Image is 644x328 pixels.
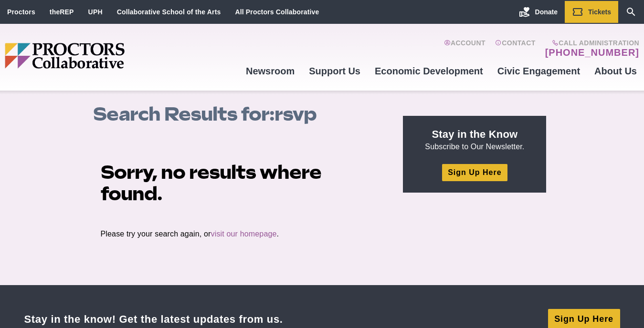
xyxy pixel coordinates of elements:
a: [PHONE_NUMBER] [545,47,639,58]
span: Search Results for: [93,102,274,125]
a: UPH [88,8,103,16]
span: Tickets [588,8,611,16]
a: Sign Up Here [442,164,507,181]
a: Contact [495,39,536,58]
a: All Proctors Collaborative [235,8,319,16]
div: Stay in the know! Get the latest updates from us. [24,313,283,326]
strong: Stay in the Know [432,128,518,140]
p: Please try your search again, or . [101,229,381,239]
a: visit our homepage [211,230,277,238]
a: Newsroom [239,58,302,84]
span: Donate [535,8,558,16]
h1: rsvp [93,103,393,125]
a: Proctors [7,8,35,16]
a: Search [618,1,644,23]
a: Tickets [565,1,618,23]
p: Subscribe to Our Newsletter. [414,127,535,152]
a: Account [444,39,486,58]
a: Collaborative School of the Arts [117,8,221,16]
a: Donate [512,1,565,23]
a: theREP [50,8,74,16]
h1: Sorry, no results where found. [101,162,381,205]
a: About Us [587,58,644,84]
span: Call Administration [542,39,639,47]
a: Civic Engagement [490,58,587,84]
a: Support Us [302,58,368,84]
img: Proctors logo [5,43,198,69]
a: Economic Development [368,58,490,84]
